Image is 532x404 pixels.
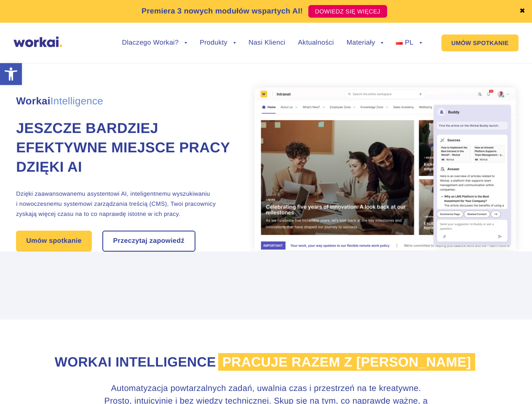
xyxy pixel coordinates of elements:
a: Produkty [200,40,236,46]
a: DOWIEDZ SIĘ WIĘCEJ [308,5,387,18]
p: Premiera 3 nowych modułów wspartych AI! [142,5,303,17]
a: Umów spotkanie [16,231,92,252]
span: PL [405,39,413,46]
a: Dlaczego Workai? [122,40,187,46]
em: Intelligence [51,96,103,107]
a: Przeczytaj zapowiedź [103,231,195,251]
a: ✖ [519,8,525,15]
p: Dzięki zaawansowanemu asystentowi AI, inteligentnemu wyszukiwaniu i nowoczesnemu systemowi zarząd... [16,189,234,219]
span: Workai [16,86,103,106]
span: pracuje razem z [PERSON_NAME] [218,353,476,371]
h2: Workai Intelligence [32,353,500,371]
a: UMÓW SPOTKANIE [441,35,519,51]
a: Nasi Klienci [249,40,285,46]
a: Aktualności [298,40,334,46]
h1: Jeszcze bardziej efektywne miejsce pracy dzięki AI [16,119,234,177]
a: Materiały [347,40,384,46]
